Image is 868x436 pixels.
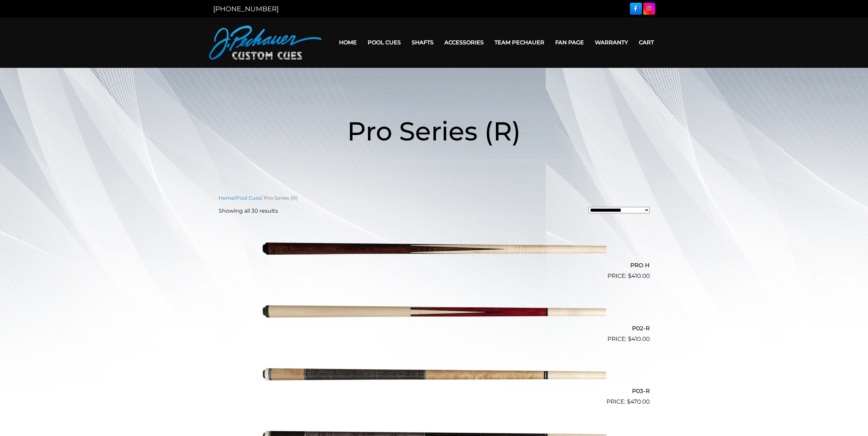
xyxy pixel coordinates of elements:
[219,221,650,281] a: PRO H $410.00
[219,195,234,201] a: Home
[628,335,650,342] bdi: 410.00
[362,34,406,51] a: Pool Cues
[628,272,650,279] bdi: 410.00
[219,207,278,215] p: Showing all 30 results
[406,34,439,51] a: Shafts
[262,346,606,404] img: P03-R
[219,194,650,202] nav: Breadcrumb
[262,283,606,341] img: P02-R
[633,34,659,51] a: Cart
[334,34,362,51] a: Home
[219,346,650,406] a: P03-R $470.00
[489,34,550,51] a: Team Pechauer
[628,272,631,279] span: $
[213,5,279,13] a: [PHONE_NUMBER]
[236,195,261,201] a: Pool Cues
[627,398,650,405] bdi: 470.00
[628,335,631,342] span: $
[219,283,650,343] a: P02-R $410.00
[219,259,650,272] h2: PRO H
[589,34,633,51] a: Warranty
[262,221,606,278] img: PRO H
[550,34,589,51] a: Fan Page
[219,322,650,334] h2: P02-R
[588,207,650,213] select: Shop order
[347,115,521,147] span: Pro Series (R)
[219,385,650,397] h2: P03-R
[209,26,322,60] img: Pechauer Custom Cues
[627,398,630,405] span: $
[439,34,489,51] a: Accessories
